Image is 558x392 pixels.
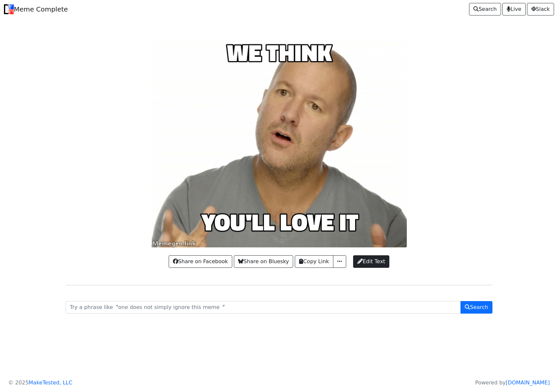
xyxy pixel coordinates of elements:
[531,5,550,13] span: Slack
[527,3,554,15] a: Slack
[238,258,289,266] span: Share on Bluesky
[357,258,385,266] span: Edit Text
[295,255,333,268] button: Copy Link
[173,258,228,266] span: Share on Facebook
[169,255,232,268] a: Share on Facebook
[4,3,68,16] a: Meme Complete
[460,301,492,314] button: Search
[353,255,389,268] a: Edit Text
[469,3,501,15] a: Search
[8,379,72,387] p: © 2025
[507,5,521,13] span: Live
[234,255,293,268] a: Share on Bluesky
[502,3,526,15] a: Live
[29,379,72,386] a: MakeTested, LLC
[473,5,497,13] span: Search
[4,4,14,14] img: Meme Complete
[506,379,550,386] a: [DOMAIN_NAME]
[475,379,550,387] p: Powered by
[465,303,488,311] span: Search
[66,301,461,314] input: Try a phrase like〝one does not simply ignore this meme〞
